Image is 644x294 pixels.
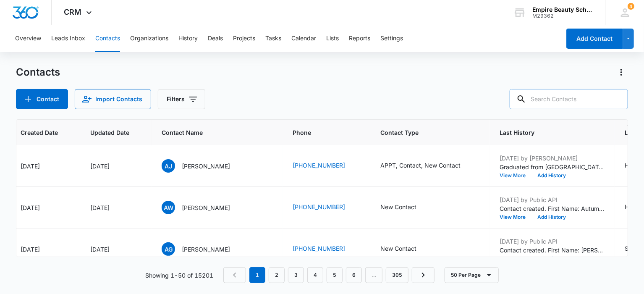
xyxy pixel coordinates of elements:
p: [DATE] by Public API [500,195,605,204]
div: New Contact [380,244,416,253]
button: Add History [531,215,572,220]
button: View More [500,215,531,220]
button: Contacts [95,25,120,52]
em: 1 [249,267,265,283]
button: Add Contact [566,29,623,49]
div: Contact Name - Autumn Waldron - Select to Edit Field [162,201,245,214]
div: [DATE] [21,245,70,254]
span: AW [162,201,175,214]
button: Overview [15,25,41,52]
button: Projects [233,25,255,52]
span: Phone [293,128,348,137]
button: Filters [158,89,205,109]
span: CRM [64,8,82,16]
button: Import Contacts [75,89,151,109]
p: Contact created. First Name: [PERSON_NAME] Last Name: [PERSON_NAME] Source: Form - Contact Us Sta... [500,246,605,255]
div: Phone - (603) 213-2762 - Select to Edit Field [293,161,360,171]
button: Deals [208,25,223,52]
p: [PERSON_NAME] [182,203,230,212]
a: Page 3 [288,267,304,283]
div: [DATE] [21,203,70,212]
button: View More [500,173,531,178]
h1: Contacts [16,66,60,79]
button: Settings [380,25,403,52]
a: [PHONE_NUMBER] [293,202,345,211]
p: [PERSON_NAME] [182,245,230,254]
div: notifications count [628,3,634,10]
div: [DATE] [21,162,70,171]
input: Search Contacts [510,89,628,109]
button: Leads Inbox [51,25,85,52]
a: Page 5 [327,267,343,283]
button: Add History [531,173,572,178]
button: Add Contact [16,89,68,109]
span: AG [162,242,175,256]
nav: Pagination [223,267,435,283]
div: Contact Type - New Contact - Select to Edit Field [380,244,432,254]
p: Showing 1-50 of 15201 [145,271,213,280]
span: Contact Name [162,128,260,137]
a: [PHONE_NUMBER] [293,244,345,253]
a: Page 305 [386,267,408,283]
span: AJ [162,159,175,173]
a: Page 6 [346,267,362,283]
span: 4 [628,3,634,10]
p: [PERSON_NAME] [182,162,230,171]
div: Contact Name - Addison Jordan - Select to Edit Field [162,159,245,173]
div: APPT, Contact, New Contact [380,161,461,170]
div: Contact Type - New Contact - Select to Edit Field [380,202,432,213]
a: Next Page [412,267,435,283]
span: Last History [500,128,592,137]
p: [DATE] by Public API [500,237,605,246]
p: Contact created. First Name: Autumn Last Name: [PERSON_NAME] Source: Form - Contact Us Status(es)... [500,204,605,213]
a: [PHONE_NUMBER] [293,161,345,170]
div: Contact Name - Audrey Gonneville - Select to Edit Field [162,242,245,256]
span: Contact Type [380,128,467,137]
div: [DATE] [90,203,141,212]
button: View More [500,256,531,261]
p: [DATE] by [PERSON_NAME] [500,154,605,163]
div: account id [532,13,594,19]
div: [DATE] [90,245,141,254]
button: Organizations [130,25,168,52]
button: 50 Per Page [445,267,499,283]
span: Updated Date [90,128,129,137]
div: New Contact [380,202,416,211]
button: Actions [615,66,628,79]
button: Calendar [291,25,316,52]
div: Phone - (207) 432-7590 - Select to Edit Field [293,244,360,254]
button: Add History [531,256,572,261]
span: Created Date [21,128,58,137]
div: Phone - (603) 840-6235 - Select to Edit Field [293,202,360,213]
button: Lists [326,25,339,52]
div: [DATE] [90,162,141,171]
a: Page 2 [269,267,285,283]
div: account name [532,6,594,13]
button: History [178,25,198,52]
button: Tasks [265,25,281,52]
a: Page 4 [307,267,323,283]
p: Graduated from [GEOGRAPHIC_DATA], so she is much closer to the [GEOGRAPHIC_DATA]. Booked tour for... [500,163,605,171]
div: Contact Type - APPT, Contact, New Contact - Select to Edit Field [380,161,476,171]
button: Reports [349,25,370,52]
